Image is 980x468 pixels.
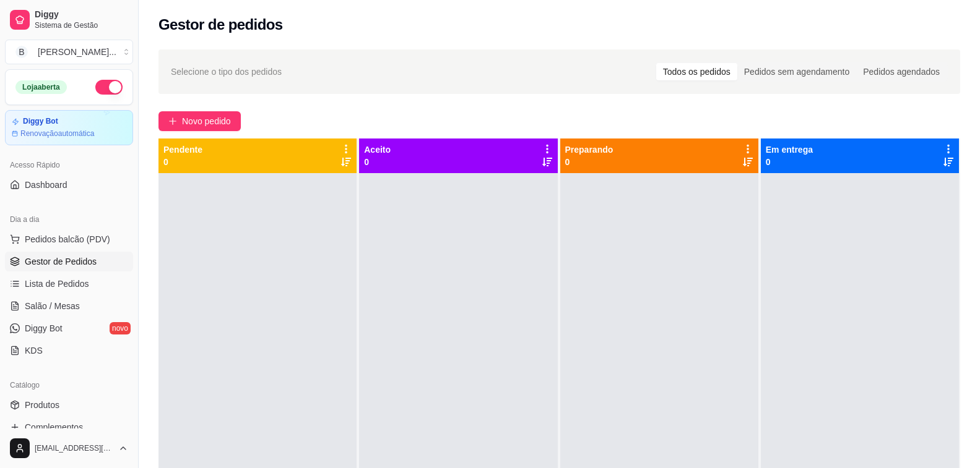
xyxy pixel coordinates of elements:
a: Produtos [5,395,133,415]
span: Produtos [25,399,59,411]
span: [EMAIL_ADDRESS][DOMAIN_NAME] [35,443,113,453]
span: Selecione o tipo dos pedidos [171,65,282,79]
a: Dashboard [5,175,133,195]
div: Catálogo [5,375,133,395]
a: Complementos [5,417,133,437]
h2: Gestor de pedidos [158,15,283,35]
p: 0 [766,156,813,168]
div: Todos os pedidos [656,63,737,80]
a: Diggy BotRenovaçãoautomática [5,110,133,145]
p: Em entrega [766,143,813,156]
article: Renovação automática [20,129,94,138]
a: Salão / Mesas [5,296,133,316]
p: Aceito [364,143,391,156]
span: Diggy Bot [25,322,63,334]
div: Acesso Rápido [5,155,133,175]
button: Pedidos balcão (PDV) [5,229,133,249]
span: Sistema de Gestão [35,20,128,30]
button: Alterar Status [95,80,123,95]
span: plus [168,117,177,126]
span: B [15,46,28,58]
span: Complementos [25,421,83,433]
button: Select a team [5,40,133,64]
span: Pedidos balcão (PDV) [25,233,110,245]
div: Pedidos agendados [856,63,947,80]
span: Salão / Mesas [25,300,80,312]
a: Diggy Botnovo [5,318,133,338]
article: Diggy Bot [23,117,58,126]
div: Dia a dia [5,210,133,229]
a: KDS [5,341,133,360]
span: Lista de Pedidos [25,278,89,290]
div: Loja aberta [15,80,67,94]
a: Lista de Pedidos [5,274,133,294]
a: DiggySistema de Gestão [5,5,133,35]
a: Gestor de Pedidos [5,252,133,271]
span: KDS [25,344,43,357]
span: Novo pedido [182,114,231,128]
button: [EMAIL_ADDRESS][DOMAIN_NAME] [5,433,133,463]
p: Pendente [163,143,202,156]
div: [PERSON_NAME] ... [38,46,116,58]
span: Diggy [35,9,128,20]
p: Preparando [565,143,614,156]
span: Dashboard [25,179,67,191]
p: 0 [364,156,391,168]
div: Pedidos sem agendamento [737,63,856,80]
span: Gestor de Pedidos [25,255,97,268]
button: Novo pedido [158,111,241,131]
p: 0 [565,156,614,168]
p: 0 [163,156,202,168]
